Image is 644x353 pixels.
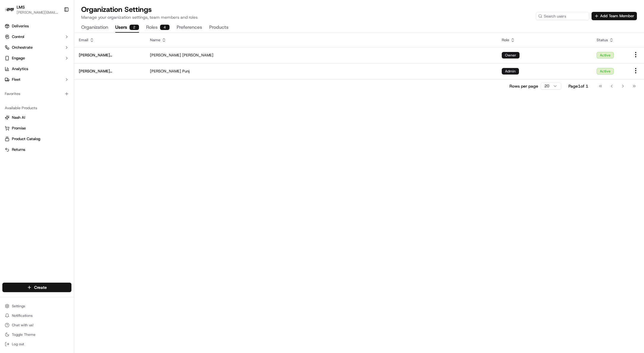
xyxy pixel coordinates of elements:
[12,304,25,308] span: Settings
[48,84,98,94] a: 💻API Documentation
[182,69,190,74] span: Punj
[12,136,40,142] span: Product Catalog
[56,86,95,92] span: API Documentation
[2,64,71,74] a: Analytics
[597,52,614,58] div: Active
[2,32,71,42] button: Control
[79,53,140,58] span: [PERSON_NAME][EMAIL_ADDRESS][DOMAIN_NAME]
[160,25,170,30] div: 4
[597,37,623,43] div: Status
[12,23,29,29] span: Deliveries
[2,302,71,310] button: Settings
[2,53,71,63] button: Engage
[502,37,587,43] div: Role
[15,38,107,45] input: Got a question? Start typing here...
[6,57,17,67] img: 1736555255976-a54dd68f-1ca7-489b-9aae-adbdc363a1c4
[5,115,69,120] a: Nash AI
[2,134,71,144] button: Product Catalog
[568,83,588,89] div: Page 1 of 1
[12,77,20,82] span: Fleet
[2,321,71,329] button: Chat with us!
[17,4,25,10] button: LMS
[209,23,228,33] button: Products
[6,6,18,18] img: Nash
[150,37,492,43] div: Name
[12,115,25,120] span: Nash AI
[81,5,198,14] h1: Organization Settings
[12,313,33,318] span: Notifications
[79,37,140,43] div: Email
[146,23,170,33] button: Roles
[12,147,25,152] span: Returns
[597,68,614,75] div: Active
[502,68,519,75] div: Admin
[12,66,28,72] span: Analytics
[42,100,72,105] a: Powered byPylon
[34,284,47,290] span: Create
[2,311,71,320] button: Notifications
[5,126,69,131] a: Promise
[2,89,71,99] div: Favorites
[2,113,71,122] button: Nash AI
[130,25,139,30] div: 2
[81,14,198,20] p: Manage your organization settings, team members and roles
[12,126,26,131] span: Promise
[12,86,45,92] span: Knowledge Base
[5,7,14,12] img: LMS
[59,101,72,105] span: Pylon
[2,103,71,113] div: Available Products
[502,52,520,58] div: Owner
[20,63,75,67] div: We're available if you need us!
[150,53,181,58] span: [PERSON_NAME]
[5,136,69,142] a: Product Catalog
[2,75,71,84] button: Fleet
[12,323,33,327] span: Chat with us!
[150,69,181,74] span: [PERSON_NAME]
[2,21,71,31] a: Deliveries
[6,87,11,91] div: 📗
[2,43,71,52] button: Orchestrate
[12,342,24,346] span: Log out
[81,23,108,33] button: Organization
[2,145,71,154] button: Returns
[5,147,69,152] a: Returns
[536,12,589,20] input: Search users
[6,24,108,33] p: Welcome 👋
[17,10,59,15] button: [PERSON_NAME][EMAIL_ADDRESS][DOMAIN_NAME]
[79,69,140,74] span: [PERSON_NAME][EMAIL_ADDRESS][PERSON_NAME][DOMAIN_NAME]
[2,124,71,133] button: Promise
[20,57,97,63] div: Start new chat
[509,83,538,89] p: Rows per page
[115,23,139,33] button: Users
[2,340,71,348] button: Log out
[2,283,71,292] button: Create
[4,84,48,94] a: 📗Knowledge Base
[12,34,24,39] span: Control
[12,332,36,337] span: Toggle Theme
[12,45,33,50] span: Orchestrate
[2,2,61,17] button: LMSLMS[PERSON_NAME][EMAIL_ADDRESS][DOMAIN_NAME]
[592,12,637,20] button: Add Team Member
[182,53,213,58] span: [PERSON_NAME]
[177,23,202,33] button: Preferences
[2,330,71,339] button: Toggle Theme
[101,58,108,66] button: Start new chat
[50,87,55,91] div: 💻
[12,56,25,61] span: Engage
